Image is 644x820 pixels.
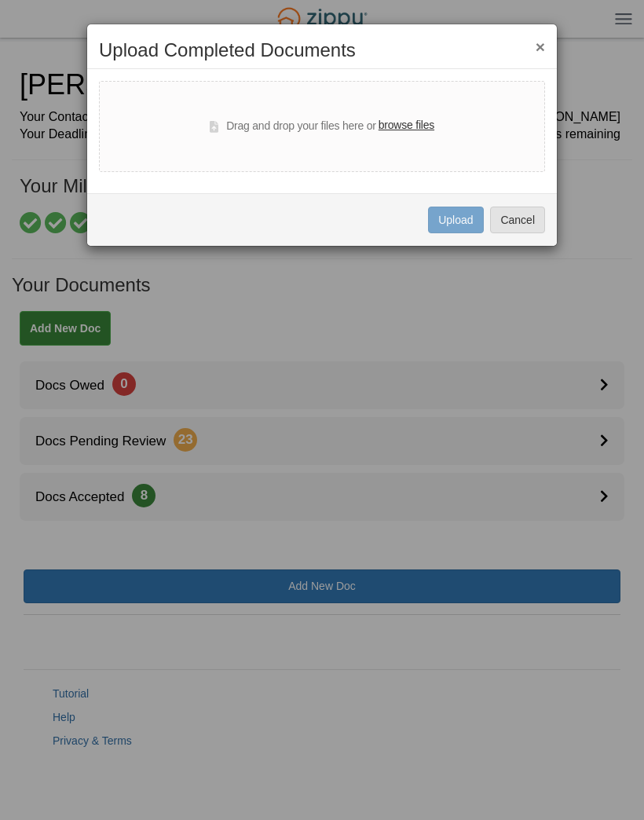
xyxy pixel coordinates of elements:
[99,40,545,60] h2: Upload Completed Documents
[536,38,545,55] button: ×
[490,207,545,233] button: Cancel
[210,117,434,136] div: Drag and drop your files here or
[428,207,483,233] button: Upload
[379,117,434,134] label: browse files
